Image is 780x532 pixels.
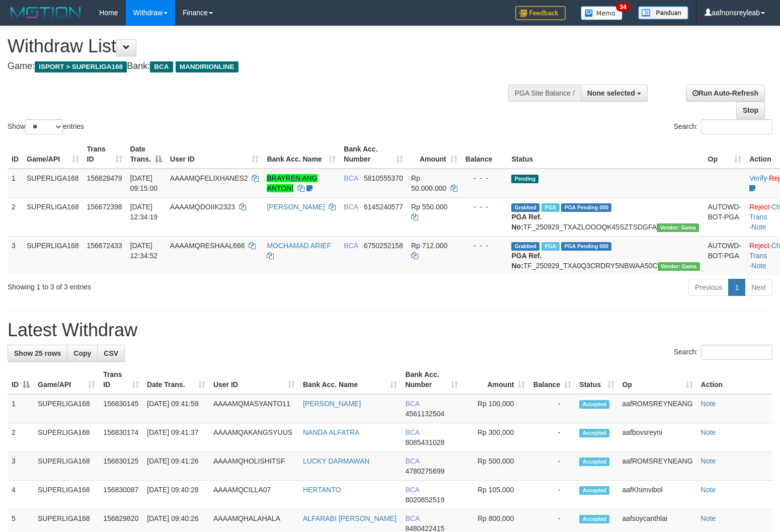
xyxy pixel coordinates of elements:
[749,203,769,211] a: Reject
[8,236,23,275] td: 3
[511,252,541,270] b: PGA Ref. No:
[674,119,772,134] label: Search:
[581,6,623,20] img: Button%20Memo.svg
[99,394,143,423] td: 156830145
[209,394,299,423] td: AAAAMQMASYANTO11
[618,394,697,423] td: aafROMSREYNEANG
[405,428,419,436] span: BCA
[749,174,767,182] a: Verify
[405,457,419,465] span: BCA
[299,365,402,394] th: Bank Acc. Name: activate to sort column ascending
[34,423,99,452] td: SUPERLIGA168
[99,481,143,509] td: 156830087
[170,174,248,182] span: AAAAMQFELIXHANES2
[344,203,358,211] span: BCA
[8,278,318,292] div: Showing 1 to 3 of 3 entries
[8,119,84,134] label: Show entries
[618,481,697,509] td: aafKhimvibol
[8,36,510,56] h1: Withdraw List
[67,345,98,362] a: Copy
[618,365,697,394] th: Op: activate to sort column ascending
[579,400,609,409] span: Accepted
[751,223,766,231] a: Note
[529,423,575,452] td: -
[462,452,529,481] td: Rp 500,000
[465,202,504,212] div: - - -
[465,241,504,251] div: - - -
[701,119,772,134] input: Search:
[541,242,559,251] span: Marked by aafsoycanthlai
[8,365,34,394] th: ID: activate to sort column descending
[209,481,299,509] td: AAAAMQCILLA07
[411,203,447,211] span: Rp 550.000
[303,457,370,465] a: LUCKY DARMAWAN
[529,452,575,481] td: -
[462,481,529,509] td: Rp 105,000
[364,203,403,211] span: Copy 6145240577 to clipboard
[23,197,83,236] td: SUPERLIGA168
[658,262,700,271] span: Vendor URL: https://trx31.1velocity.biz
[87,174,122,182] span: 156828479
[704,197,746,236] td: AUTOWD-BOT-PGA
[688,279,729,296] a: Previous
[657,223,699,232] span: Vendor URL: https://trx31.1velocity.biz
[340,140,407,169] th: Bank Acc. Number: activate to sort column ascending
[150,61,173,72] span: BCA
[143,423,209,452] td: [DATE] 09:41:37
[405,438,444,446] span: Copy 8085431028 to clipboard
[130,203,158,221] span: [DATE] 12:34:19
[701,345,772,360] input: Search:
[104,349,118,357] span: CSV
[511,242,539,251] span: Grabbed
[143,365,209,394] th: Date Trans.: activate to sort column ascending
[143,452,209,481] td: [DATE] 09:41:26
[579,429,609,437] span: Accepted
[587,89,635,97] span: None selected
[99,365,143,394] th: Trans ID: activate to sort column ascending
[581,85,648,102] button: None selected
[267,242,331,250] a: MOCHAMAD ARIEF
[686,85,765,102] a: Run Auto-Refresh
[130,242,158,260] span: [DATE] 12:34:52
[511,175,538,183] span: Pending
[561,242,611,251] span: PGA Pending
[344,242,358,250] span: BCA
[701,428,716,436] a: Note
[507,236,704,275] td: TF_250929_TXA0Q3CRDRY5NBWAA50C
[411,242,447,250] span: Rp 712.000
[73,349,91,357] span: Copy
[579,486,609,495] span: Accepted
[701,457,716,465] a: Note
[303,428,360,436] a: NANDA ALFATRA
[364,174,403,182] span: Copy 5810555370 to clipboard
[745,279,772,296] a: Next
[405,467,444,475] span: Copy 4780275699 to clipboard
[8,452,34,481] td: 3
[8,345,67,362] a: Show 25 rows
[749,242,769,250] a: Reject
[529,394,575,423] td: -
[303,514,397,522] a: ALFARABI [PERSON_NAME]
[704,236,746,275] td: AUTOWD-BOT-PGA
[97,345,125,362] a: CSV
[704,140,746,169] th: Op: activate to sort column ascending
[8,320,772,340] h1: Latest Withdraw
[99,452,143,481] td: 156830125
[8,5,84,20] img: MOTION_logo.png
[8,140,23,169] th: ID
[99,423,143,452] td: 156830174
[462,423,529,452] td: Rp 300,000
[25,119,63,134] select: Showentries
[515,6,566,20] img: Feedback.jpg
[579,515,609,523] span: Accepted
[303,486,341,494] a: HERTANTO
[405,410,444,418] span: Copy 4561132504 to clipboard
[83,140,126,169] th: Trans ID: activate to sort column ascending
[561,203,611,212] span: PGA Pending
[143,481,209,509] td: [DATE] 09:40:28
[209,365,299,394] th: User ID: activate to sort column ascending
[701,400,716,408] a: Note
[34,394,99,423] td: SUPERLIGA168
[508,85,581,102] div: PGA Site Balance /
[344,174,358,182] span: BCA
